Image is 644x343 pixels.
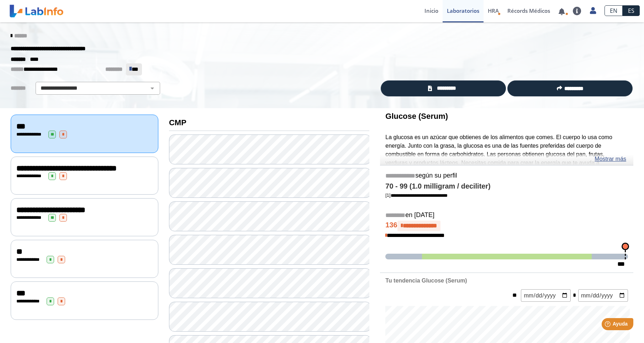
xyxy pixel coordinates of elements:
a: EN [605,5,623,16]
input: mm/dd/yyyy [521,289,571,302]
a: ES [623,5,640,16]
span: HRA [488,7,499,14]
b: Tu tendencia Glucose (Serum) [385,278,467,284]
h4: 70 - 99 (1.0 milligram / deciliter) [385,182,628,191]
iframe: Help widget launcher [581,315,636,335]
input: mm/dd/yyyy [578,289,628,302]
h4: 136 [385,221,628,231]
b: Glucose (Serum) [385,112,448,121]
a: Mostrar más [595,155,626,163]
h5: según su perfil [385,172,628,180]
b: CMP [169,118,186,127]
h5: en [DATE] [385,211,628,220]
p: La glucosa es un azúcar que obtienes de los alimentos que comes. El cuerpo lo usa como energía. J... [385,133,628,184]
a: [1] [385,192,447,198]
